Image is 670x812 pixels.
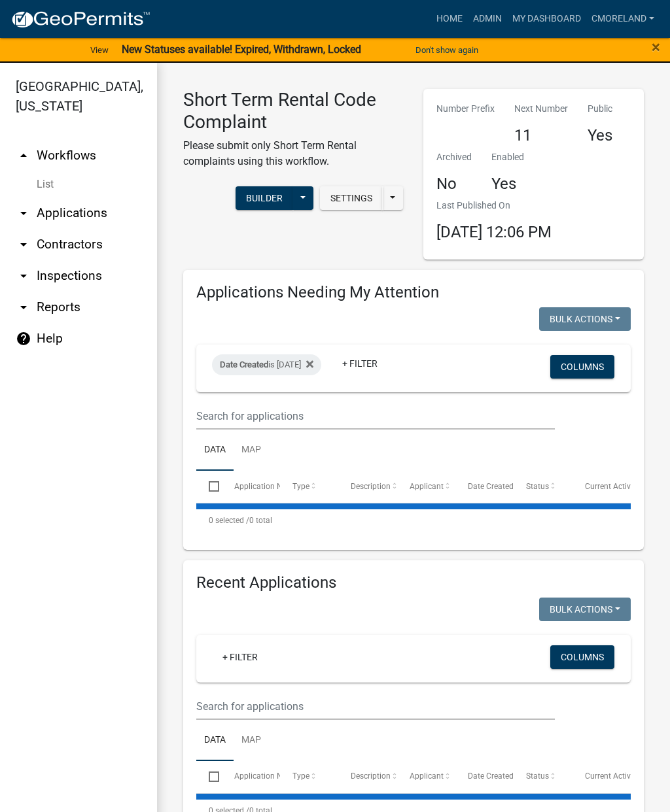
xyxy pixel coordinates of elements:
[221,471,279,502] datatable-header-cell: Application Number
[16,268,31,284] i: arrow_drop_down
[16,331,31,347] i: help
[431,7,468,31] a: Home
[320,186,383,210] button: Settings
[332,352,388,375] a: + Filter
[85,39,114,61] a: View
[338,761,397,792] datatable-header-cell: Description
[491,150,524,164] p: Enabled
[436,199,552,212] p: Last Published On
[209,516,249,525] span: 0 selected /
[573,761,631,792] datatable-header-cell: Current Activity
[585,771,639,781] span: Current Activity
[16,148,31,163] i: arrow_drop_up
[539,598,631,621] button: Bulk Actions
[514,126,568,145] h4: 11
[351,482,391,491] span: Description
[196,720,234,762] a: Data
[16,237,31,252] i: arrow_drop_down
[280,471,338,502] datatable-header-cell: Type
[410,771,444,781] span: Applicant
[468,771,514,781] span: Date Created
[196,693,555,720] input: Search for applications
[183,89,404,133] h3: Short Term Rental Code Complaint
[491,175,524,194] h4: Yes
[526,771,549,781] span: Status
[196,430,234,471] a: Data
[410,482,444,491] span: Applicant
[397,471,455,502] datatable-header-cell: Applicant
[221,761,279,792] datatable-header-cell: Application Number
[652,39,660,55] button: Close
[351,771,391,781] span: Description
[183,138,404,169] p: Please submit only Short Term Rental complaints using this workflow.
[652,38,660,56] span: ×
[468,482,514,491] span: Date Created
[292,482,309,491] span: Type
[196,504,631,537] div: 0 total
[410,39,484,61] button: Don't show again
[196,761,221,792] datatable-header-cell: Select
[573,471,631,502] datatable-header-cell: Current Activity
[507,7,586,31] a: My Dashboard
[236,186,293,210] button: Builder
[234,720,269,762] a: Map
[16,205,31,221] i: arrow_drop_down
[436,150,472,164] p: Archived
[588,126,612,145] h4: Yes
[514,102,568,116] p: Next Number
[397,761,455,792] datatable-header-cell: Applicant
[539,307,631,331] button: Bulk Actions
[280,761,338,792] datatable-header-cell: Type
[338,471,397,502] datatable-header-cell: Description
[455,471,514,502] datatable-header-cell: Date Created
[220,360,268,369] span: Date Created
[550,355,614,379] button: Columns
[196,283,631,302] h4: Applications Needing My Attention
[455,761,514,792] datatable-header-cell: Date Created
[196,471,221,502] datatable-header-cell: Select
[234,482,306,491] span: Application Number
[234,430,269,471] a: Map
[585,482,639,491] span: Current Activity
[292,771,309,781] span: Type
[586,7,660,31] a: cmoreland
[122,43,361,56] strong: New Statuses available! Expired, Withdrawn, Locked
[436,175,472,194] h4: No
[212,645,268,669] a: + Filter
[514,471,572,502] datatable-header-cell: Status
[550,645,614,669] button: Columns
[526,482,549,491] span: Status
[234,771,306,781] span: Application Number
[436,223,552,241] span: [DATE] 12:06 PM
[468,7,507,31] a: Admin
[588,102,612,116] p: Public
[196,403,555,430] input: Search for applications
[436,102,495,116] p: Number Prefix
[16,299,31,315] i: arrow_drop_down
[212,354,321,375] div: is [DATE]
[514,761,572,792] datatable-header-cell: Status
[196,573,631,592] h4: Recent Applications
